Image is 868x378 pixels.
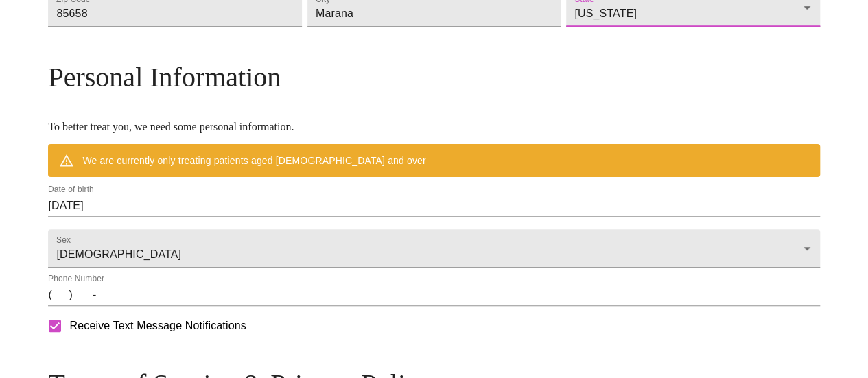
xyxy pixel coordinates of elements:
[48,185,94,193] label: Date of birth
[48,274,104,283] label: Phone Number
[48,121,819,133] p: To better treat you, we need some personal information.
[48,61,819,93] h3: Personal Information
[48,229,819,268] div: [DEMOGRAPHIC_DATA]
[82,148,425,173] div: We are currently only treating patients aged [DEMOGRAPHIC_DATA] and over
[69,318,246,334] span: Receive Text Message Notifications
